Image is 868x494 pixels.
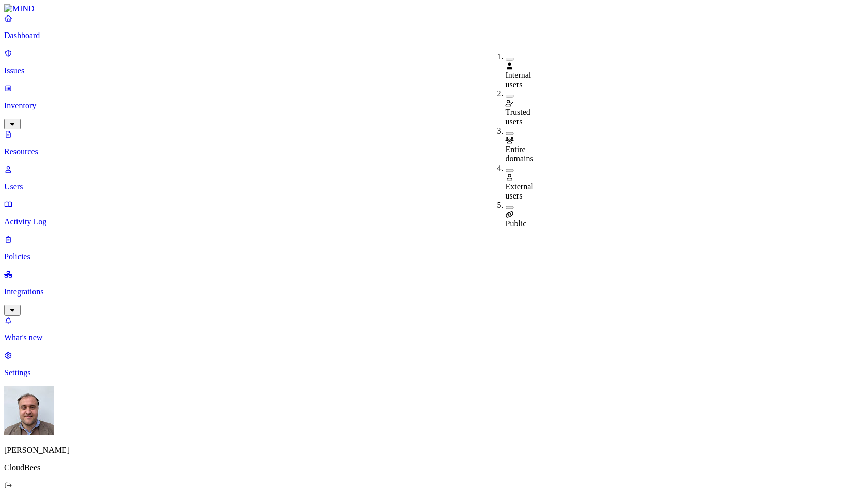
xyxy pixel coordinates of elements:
span: External users [506,182,533,200]
p: CloudBees [4,463,864,472]
p: Activity Log [4,217,864,226]
a: Activity Log [4,200,864,226]
p: Integrations [4,287,864,297]
p: What's new [4,333,864,342]
p: Issues [4,66,864,75]
span: Entire domains [506,145,533,163]
a: Issues [4,48,864,75]
a: MIND [4,4,864,13]
a: Integrations [4,270,864,314]
a: Dashboard [4,13,864,40]
a: Settings [4,351,864,377]
a: Users [4,164,864,191]
p: [PERSON_NAME] [4,446,864,455]
p: Users [4,182,864,191]
a: Policies [4,235,864,261]
img: MIND [4,4,35,13]
a: Inventory [4,84,864,128]
a: Resources [4,129,864,156]
span: Trusted users [506,108,530,126]
p: Resources [4,147,864,156]
span: Public [506,219,527,228]
p: Inventory [4,101,864,110]
p: Dashboard [4,31,864,40]
a: What's new [4,316,864,342]
p: Policies [4,252,864,261]
img: Filip Vlasic [4,386,54,435]
p: Settings [4,368,864,377]
span: Internal users [506,71,531,89]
